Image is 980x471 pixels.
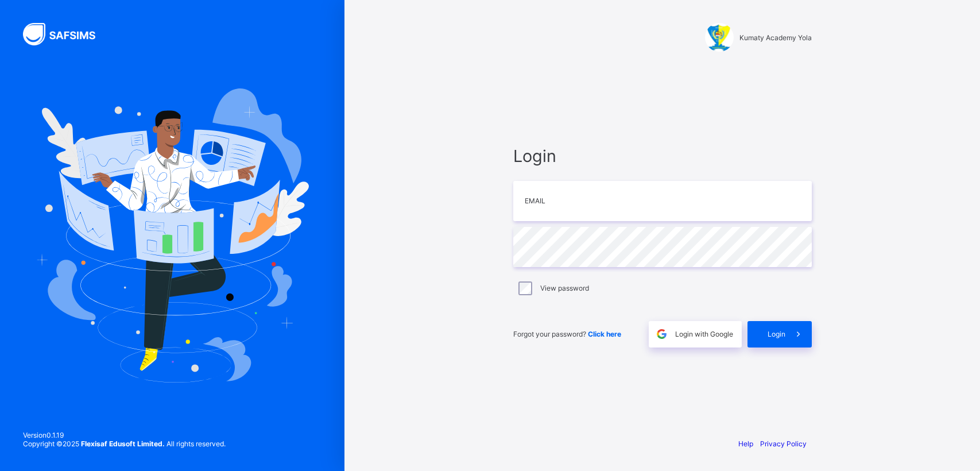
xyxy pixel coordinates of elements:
a: Privacy Policy [760,439,807,448]
span: Kumaty Academy Yola [739,33,812,42]
span: Login with Google [675,330,733,338]
span: Forgot your password? [513,330,621,338]
strong: Flexisaf Edusoft Limited. [81,439,165,448]
span: Login [513,146,812,166]
label: View password [540,284,589,292]
a: Help [738,439,753,448]
span: Copyright © 2025 All rights reserved. [23,439,226,448]
span: Login [768,330,785,338]
a: Click here [588,330,621,338]
img: google.396cfc9801f0270233282035f929180a.svg [655,327,668,341]
img: SAFSIMS Logo [23,23,109,45]
img: Hero Image [36,88,309,383]
span: Version 0.1.19 [23,431,226,439]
